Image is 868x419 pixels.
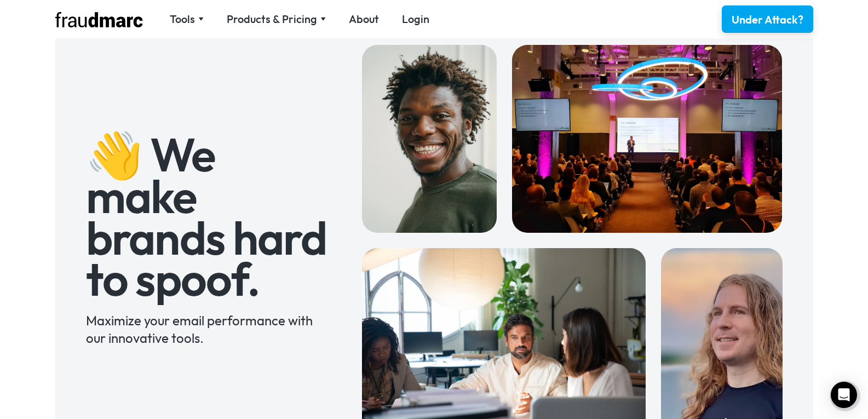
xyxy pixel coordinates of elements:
h1: 👋 We make brands hard to spoof. [86,134,331,300]
div: Under Attack? [732,12,803,27]
div: Tools [170,12,204,27]
div: Open Intercom Messenger [831,382,857,408]
a: Under Attack? [722,5,813,33]
div: Maximize your email performance with our innovative tools. [86,312,331,347]
div: Tools [170,12,195,27]
a: About [349,12,379,27]
a: Login [402,12,429,27]
div: Products & Pricing [227,12,317,27]
div: Products & Pricing [227,12,326,27]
